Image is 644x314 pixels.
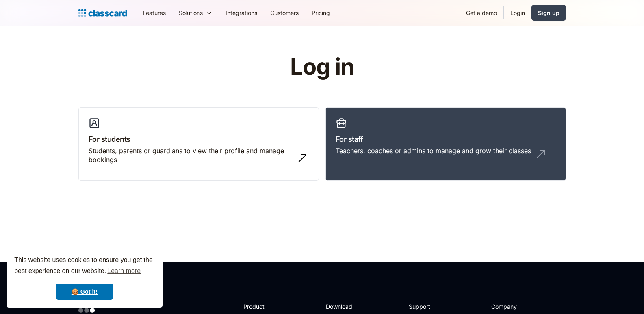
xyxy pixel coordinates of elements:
[78,107,319,181] a: For studentsStudents, parents or guardians to view their profile and manage bookings
[179,9,203,17] div: Solutions
[7,247,163,308] div: cookieconsent
[137,4,172,22] a: Features
[89,134,309,145] h3: For students
[326,302,359,311] h2: Download
[193,54,451,80] h1: Log in
[504,4,531,22] a: Login
[89,146,293,165] div: Students, parents or guardians to view their profile and manage bookings
[78,7,127,19] a: Logo
[336,134,556,145] h3: For staff
[531,5,566,21] a: Sign up
[14,255,155,277] span: This website uses cookies to ensure you get the best experience on our website.
[172,4,219,22] div: Solutions
[56,284,113,300] a: dismiss cookie message
[538,9,559,17] div: Sign up
[460,4,503,22] a: Get a demo
[325,107,566,181] a: For staffTeachers, coaches or admins to manage and grow their classes
[305,4,336,22] a: Pricing
[219,4,264,22] a: Integrations
[106,265,142,277] a: learn more about cookies
[243,302,287,311] h2: Product
[336,146,531,155] div: Teachers, coaches or admins to manage and grow their classes
[409,302,442,311] h2: Support
[491,302,545,311] h2: Company
[264,4,305,22] a: Customers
